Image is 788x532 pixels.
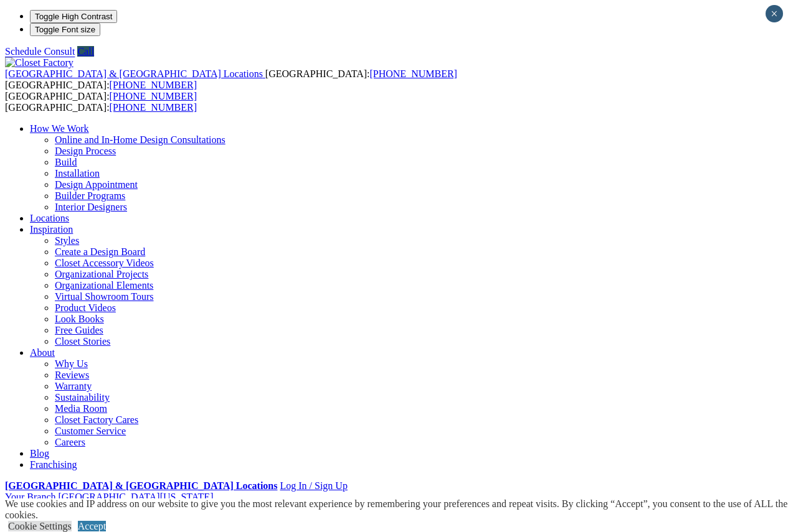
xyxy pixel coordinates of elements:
a: How We Work [30,123,89,134]
a: Free Guides [55,325,103,335]
a: Warranty [55,381,92,391]
a: Locations [30,213,69,223]
a: Create a Design Board [55,246,145,257]
a: [GEOGRAPHIC_DATA] & [GEOGRAPHIC_DATA] Locations [5,68,265,79]
span: [GEOGRAPHIC_DATA]: [GEOGRAPHIC_DATA]: [5,68,457,90]
a: Cookie Settings [8,521,72,531]
button: Toggle Font size [30,23,100,36]
a: Closet Stories [55,336,110,347]
a: Styles [55,235,79,246]
a: [PHONE_NUMBER] [110,80,197,90]
a: Sustainability [55,392,110,403]
a: [PHONE_NUMBER] [110,102,197,113]
a: [GEOGRAPHIC_DATA] & [GEOGRAPHIC_DATA] Locations [5,480,277,491]
a: Build [55,157,77,167]
span: Toggle Font size [35,25,95,34]
a: Media Room [55,403,107,414]
a: Closet Accessory Videos [55,258,154,268]
a: Franchising [30,459,77,470]
a: Design Process [55,146,116,156]
a: About [30,347,55,358]
a: Schedule Consult [5,46,75,57]
a: [PHONE_NUMBER] [110,91,197,101]
a: Look Books [55,314,104,324]
a: Closet Factory Cares [55,414,138,425]
div: We use cookies and IP address on our website to give you the most relevant experience by remember... [5,498,788,521]
a: Builder Programs [55,190,125,201]
a: [PHONE_NUMBER] [369,68,457,79]
img: Closet Factory [5,57,74,68]
a: Your Branch [GEOGRAPHIC_DATA][US_STATE] [5,492,213,502]
span: [GEOGRAPHIC_DATA][US_STATE] [58,492,213,502]
span: [GEOGRAPHIC_DATA] & [GEOGRAPHIC_DATA] Locations [5,68,263,79]
a: Virtual Showroom Tours [55,291,154,302]
a: Organizational Elements [55,280,153,291]
a: Installation [55,168,100,179]
a: Design Appointment [55,179,138,190]
a: Inspiration [30,224,73,235]
span: Your Branch [5,492,55,502]
a: Online and In-Home Design Consultations [55,134,225,145]
a: Reviews [55,370,89,380]
span: [GEOGRAPHIC_DATA]: [GEOGRAPHIC_DATA]: [5,91,197,113]
a: Accept [78,521,106,531]
a: Product Videos [55,302,116,313]
a: Organizational Projects [55,269,148,279]
button: Close [766,5,783,22]
a: Interior Designers [55,202,127,212]
a: Log In / Sign Up [280,480,347,491]
a: Why Us [55,358,88,369]
a: Customer Service [55,426,126,436]
a: Call [77,46,94,57]
button: Toggle High Contrast [30,10,117,23]
span: Toggle High Contrast [35,12,112,21]
a: Blog [30,448,49,459]
a: Careers [55,437,85,447]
